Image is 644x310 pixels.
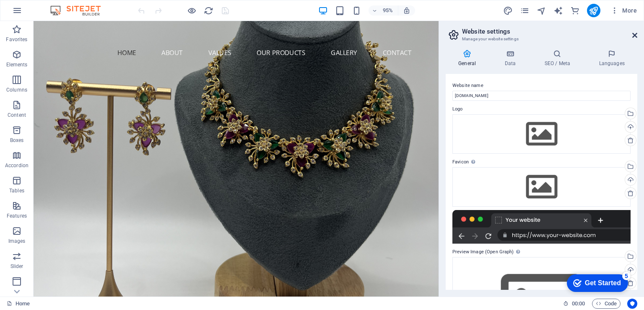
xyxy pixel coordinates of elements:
[452,81,631,91] label: Website name
[369,5,398,16] button: 95%
[610,6,637,15] span: More
[452,114,631,154] div: Select files from the file manager, stock photos, or upload file(s)
[7,299,30,309] a: Click to cancel selection. Double-click to open Pages
[6,61,28,68] p: Elements
[578,300,579,307] span: :
[8,238,26,244] p: Images
[452,167,631,207] div: Select files from the file manager, stock photos, or upload file(s)
[7,4,68,22] div: Get Started 5 items remaining, 0% complete
[403,7,410,14] i: On resize automatically adjust zoom level to fit chosen device.
[587,4,600,17] button: publish
[25,9,61,17] div: Get Started
[570,6,580,16] i: Commerce
[553,6,563,16] i: AI Writer
[452,104,631,114] label: Logo
[503,5,513,16] button: design
[452,247,631,257] label: Preview Image (Open Graph)
[62,2,70,10] div: 5
[570,5,580,16] button: commerce
[48,5,111,16] img: Editor Logo
[203,5,213,16] button: reload
[381,5,395,16] h6: 95%
[592,299,621,309] button: Code
[503,6,513,16] i: Design (Ctrl+Alt+Y)
[563,299,585,309] h6: Session time
[10,137,24,144] p: Boxes
[492,50,532,67] h4: Data
[10,263,23,270] p: Slider
[462,28,637,35] h2: Website settings
[553,5,563,16] button: text_generator
[6,87,27,93] p: Columns
[5,162,29,169] p: Accordion
[204,6,213,16] i: Reload page
[452,91,631,101] input: Name...
[596,299,617,309] span: Code
[607,4,640,17] button: More
[520,5,530,16] button: pages
[532,50,586,67] h4: SEO / Meta
[6,36,27,43] p: Favorites
[627,299,637,309] button: Usercentrics
[537,6,546,16] i: Navigator
[8,112,26,118] p: Content
[7,213,27,219] p: Features
[446,50,492,67] h4: General
[537,5,547,16] button: navigator
[589,6,598,16] i: Publish
[572,299,585,309] span: 00 00
[452,157,631,167] label: Favicon
[9,187,24,194] p: Tables
[586,50,637,67] h4: Languages
[462,35,621,43] h3: Manage your website settings
[520,6,530,16] i: Pages (Ctrl+Alt+S)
